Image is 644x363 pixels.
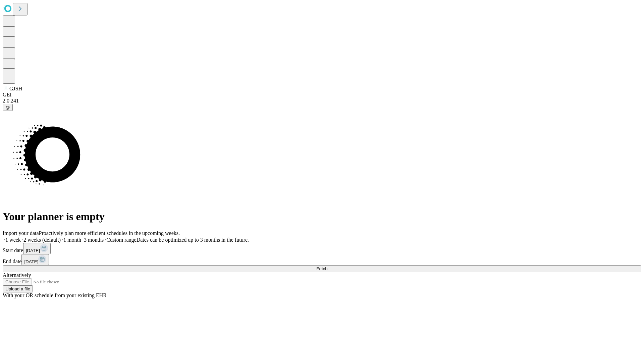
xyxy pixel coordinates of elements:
button: Fetch [3,265,641,272]
button: Upload a file [3,285,33,292]
span: [DATE] [26,248,40,253]
span: 2 weeks (default) [23,237,61,243]
span: Import your data [3,230,39,236]
button: [DATE] [21,254,49,265]
span: @ [5,105,10,110]
span: GJSH [9,86,22,91]
span: [DATE] [24,259,38,264]
div: End date [3,254,641,265]
h1: Your planner is empty [3,210,641,223]
div: Start date [3,243,641,254]
div: GEI [3,92,641,98]
span: Fetch [316,266,327,271]
button: [DATE] [23,243,51,254]
button: @ [3,104,13,111]
span: Proactively plan more efficient schedules in the upcoming weeks. [39,230,180,236]
span: With your OR schedule from your existing EHR [3,292,107,298]
div: 2.0.241 [3,98,641,104]
span: Dates can be optimized up to 3 months in the future. [137,237,249,243]
span: 1 month [63,237,81,243]
span: 1 week [5,237,21,243]
span: Alternatively [3,272,31,278]
span: 3 months [84,237,104,243]
span: Custom range [106,237,136,243]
